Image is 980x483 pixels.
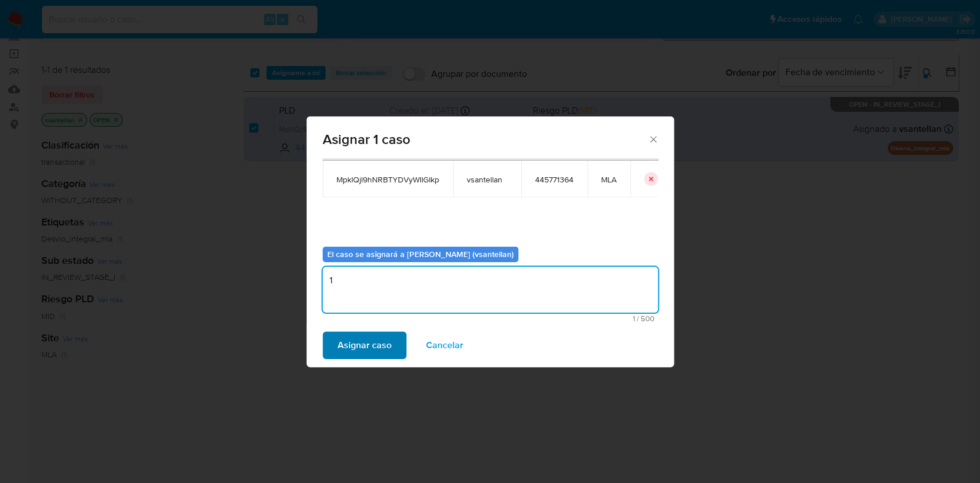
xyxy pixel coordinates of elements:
[411,332,478,359] button: Cancelar
[426,333,463,358] span: Cancelar
[327,248,514,260] b: El caso se asignará a [PERSON_NAME] (vsantellan)
[648,134,658,144] button: Cerrar ventana
[323,332,406,359] button: Asignar caso
[601,174,617,185] span: MLA
[535,174,574,185] span: 445771364
[307,116,674,367] div: assign-modal
[323,133,648,146] span: Asignar 1 caso
[644,172,658,186] button: icon-button
[467,174,508,185] span: vsantellan
[326,315,654,322] span: Máximo 500 caracteres
[338,333,392,358] span: Asignar caso
[336,174,439,185] span: MpklQjl9hNRBTYDVyWllGIkp
[323,267,658,313] textarea: 1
